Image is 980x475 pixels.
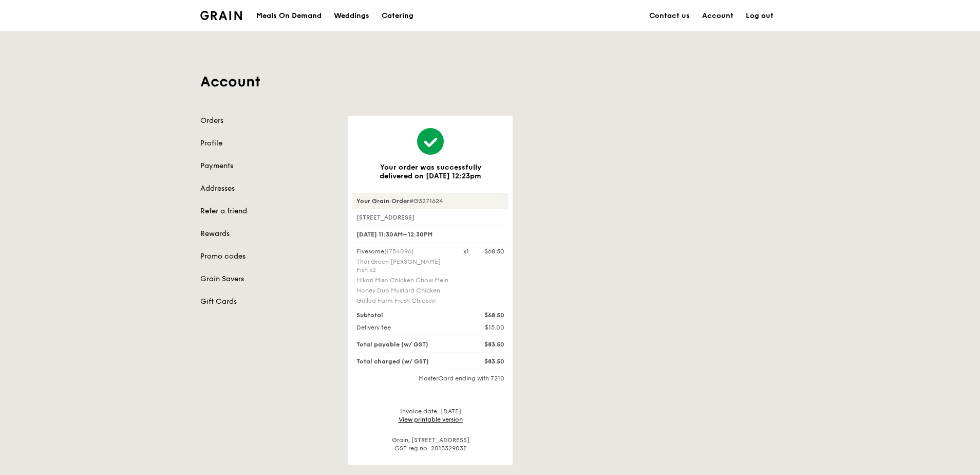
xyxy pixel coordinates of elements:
div: x1 [463,247,469,255]
a: Profile [200,138,336,149]
a: Catering [375,1,420,31]
span: Total payable (w/ GST) [356,341,428,348]
div: Grilled Farm Fresh Chicken [356,297,451,305]
div: Hikari Miso Chicken Chow Mein [356,276,451,284]
a: Orders [200,116,336,126]
div: Subtotal [350,311,457,319]
span: (1754096) [384,248,413,255]
img: icon-bigtick-success.32661cc0.svg [417,128,444,155]
h1: Account [200,72,780,91]
div: [DATE] 11:30AM–12:30PM [352,226,508,243]
h3: Your order was successfully delivered on [DATE] 12:23pm [365,163,496,180]
a: Gift Cards [200,297,336,307]
a: View printable version [399,416,463,423]
div: Thai Green [PERSON_NAME] Fish x2 [356,258,451,274]
div: Delivery fee [350,323,457,332]
div: $83.50 [457,357,511,366]
a: Payments [200,161,336,171]
a: Grain Savers [200,274,336,284]
div: Total charged (w/ GST) [350,357,457,366]
div: $68.50 [484,247,504,255]
div: #G3271624 [352,193,508,209]
div: MasterCard ending with 7210 [352,374,508,382]
div: Catering [382,1,413,31]
div: $68.50 [457,311,511,319]
div: [STREET_ADDRESS] [352,213,508,222]
a: Weddings [328,1,375,31]
div: Fivesome [356,247,451,255]
div: Grain, [STREET_ADDRESS] GST reg no: 201332903E [352,436,508,452]
a: Rewards [200,229,336,239]
div: Meals On Demand [256,1,322,31]
div: $15.00 [457,323,511,332]
div: Weddings [334,1,369,31]
div: Invoice date: [DATE] [352,407,508,424]
img: Grain [200,11,242,20]
strong: Your Grain Order [356,197,409,205]
a: Account [696,1,740,31]
a: Promo codes [200,251,336,262]
div: $83.50 [457,340,511,349]
a: Addresses [200,184,336,194]
a: Log out [740,1,780,31]
a: Contact us [643,1,696,31]
a: Refer a friend [200,206,336,216]
div: Honey Duo Mustard Chicken [356,286,451,295]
